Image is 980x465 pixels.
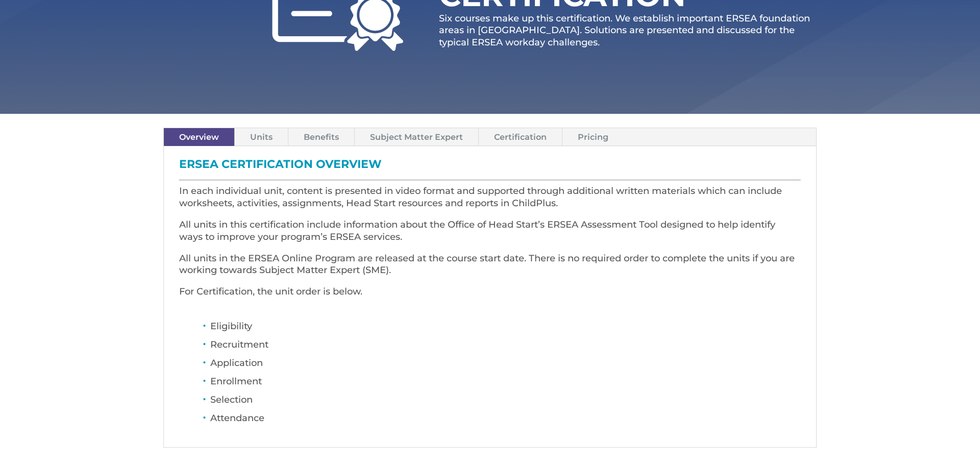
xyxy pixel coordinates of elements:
span: All units in the ERSEA Online Program are released at the course start date. There is no required... [179,253,795,276]
p: Six courses make up this certification. We establish important ERSEA foundation areas in [GEOGRAP... [439,13,817,48]
span: In each individual unit, content is presented in video format and supported through additional wr... [179,185,782,209]
span: Eligibility [210,321,252,332]
a: Subject Matter Expert [355,128,478,146]
a: Pricing [562,128,624,146]
a: Overview [164,128,234,146]
span: Selection [210,394,253,405]
p: All units in this certification include information about the Office of Head Start’s ERSEA Assess... [179,219,801,253]
h3: ERSEA Certification Overview [179,159,801,175]
a: Certification [479,128,562,146]
span: For Certification, the unit order is below. [179,286,362,297]
a: Benefits [288,128,354,146]
span: Application [210,357,263,369]
span: Enrollment [210,376,262,387]
span: Attendance [210,412,264,424]
span: Recruitment [210,339,268,350]
a: Units [235,128,288,146]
